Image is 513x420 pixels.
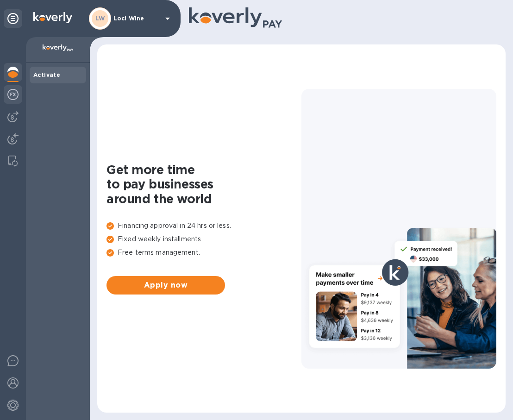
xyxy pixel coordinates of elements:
[106,163,301,207] h1: Get more time to pay businesses around the world
[7,89,19,100] img: Foreign exchange
[95,15,105,22] b: LW
[106,234,301,244] p: Fixed weekly installments.
[106,276,225,295] button: Apply now
[114,280,218,291] span: Apply now
[106,221,301,231] p: Financing approval in 24 hrs or less.
[33,71,60,78] b: Activate
[106,248,301,257] p: Free terms management.
[4,9,22,28] div: Unpin categories
[113,15,160,22] p: Loci Wine
[33,12,72,23] img: Logo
